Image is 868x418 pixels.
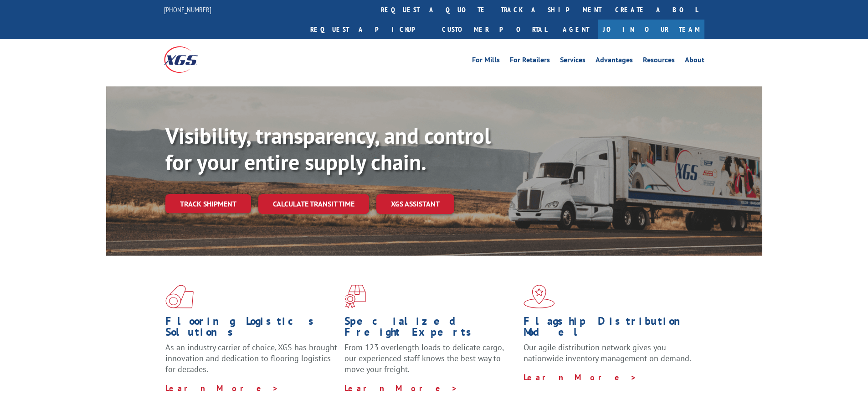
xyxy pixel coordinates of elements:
a: XGS ASSISTANT [376,194,454,214]
a: Track shipment [165,194,251,213]
h1: Flagship Distribution Model [524,316,696,342]
a: Agent [554,20,598,39]
a: For Retailers [510,56,550,66]
span: As an industry carrier of choice, XGS has brought innovation and dedication to flooring logistics... [165,342,337,374]
img: xgs-icon-focused-on-flooring-red [344,285,366,308]
a: Calculate transit time [258,194,369,214]
a: About [685,56,704,66]
a: Join Our Team [598,20,704,39]
h1: Flooring Logistics Solutions [165,316,338,342]
h1: Specialized Freight Experts [344,316,517,342]
a: Services [560,56,586,66]
a: For Mills [472,56,500,66]
a: Resources [643,56,675,66]
a: Customer Portal [435,20,554,39]
img: xgs-icon-total-supply-chain-intelligence-red [165,285,194,308]
a: Learn More > [165,383,279,393]
a: Advantages [596,56,633,66]
p: From 123 overlength loads to delicate cargo, our experienced staff knows the best way to move you... [344,342,517,383]
img: xgs-icon-flagship-distribution-model-red [524,285,555,308]
a: Request a pickup [303,20,435,39]
b: Visibility, transparency, and control for your entire supply chain. [165,121,491,176]
a: Learn More > [524,372,637,383]
a: [PHONE_NUMBER] [164,5,211,14]
a: Learn More > [344,383,458,393]
span: Our agile distribution network gives you nationwide inventory management on demand. [524,342,691,363]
